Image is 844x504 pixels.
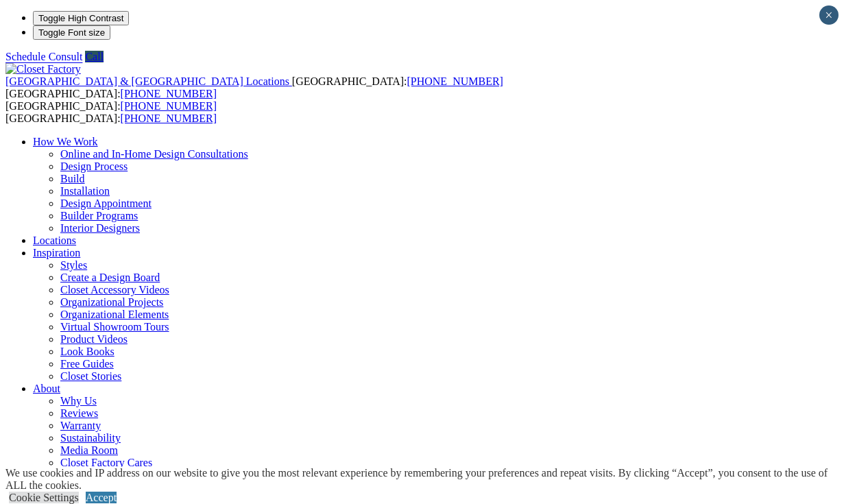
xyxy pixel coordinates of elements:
button: Toggle Font size [33,25,110,40]
span: [GEOGRAPHIC_DATA]: [GEOGRAPHIC_DATA]: [5,75,503,99]
a: Closet Stories [60,370,121,382]
a: Accept [86,492,117,503]
button: Close [819,5,839,25]
a: Create a Design Board [60,272,160,283]
a: Organizational Elements [60,309,169,320]
a: How We Work [33,136,98,147]
a: [GEOGRAPHIC_DATA] & [GEOGRAPHIC_DATA] Locations [5,75,292,87]
a: Builder Programs [60,210,138,221]
a: Interior Designers [60,222,140,234]
a: [PHONE_NUMBER] [121,88,217,99]
span: Toggle Font size [38,27,105,38]
a: Why Us [60,395,97,407]
a: Styles [60,259,87,271]
a: Build [60,173,85,184]
a: Reviews [60,407,98,419]
a: Product Videos [60,333,128,345]
a: Design Appointment [60,197,152,209]
span: [GEOGRAPHIC_DATA] & [GEOGRAPHIC_DATA] Locations [5,75,289,87]
a: [PHONE_NUMBER] [121,100,217,112]
span: [GEOGRAPHIC_DATA]: [GEOGRAPHIC_DATA]: [5,100,217,124]
a: [PHONE_NUMBER] [121,112,217,124]
a: Organizational Projects [60,296,163,308]
a: Locations [33,235,76,246]
a: Media Room [60,444,118,456]
a: Inspiration [33,247,80,259]
button: Toggle High Contrast [33,11,129,25]
a: Online and In-Home Design Consultations [60,148,248,160]
a: Closet Factory Cares [60,457,152,468]
a: Call [85,51,104,62]
a: Look Books [60,346,114,357]
a: [PHONE_NUMBER] [407,75,503,87]
img: Closet Factory [5,63,81,75]
a: Warranty [60,420,101,431]
a: Sustainability [60,432,121,444]
a: About [33,383,60,394]
a: Virtual Showroom Tours [60,321,169,333]
a: Installation [60,185,110,197]
a: Cookie Settings [9,492,79,503]
a: Free Guides [60,358,114,370]
span: Toggle High Contrast [38,13,123,23]
a: Design Process [60,160,128,172]
a: Closet Accessory Videos [60,284,169,296]
div: We use cookies and IP address on our website to give you the most relevant experience by remember... [5,467,844,492]
a: Schedule Consult [5,51,82,62]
